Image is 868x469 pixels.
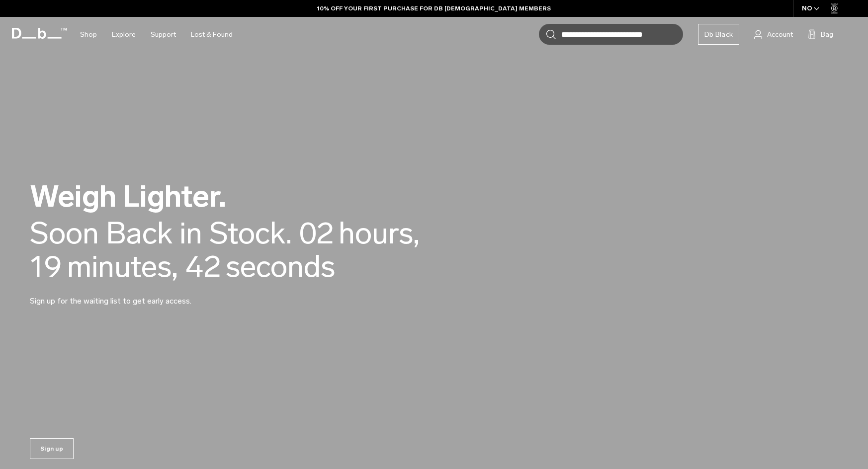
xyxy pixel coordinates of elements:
span: Bag [821,29,833,40]
a: Db Black [698,24,739,45]
span: , [172,248,178,285]
span: 02 [299,217,334,250]
span: seconds [226,250,335,283]
p: Sign up for the waiting list to get early access. [30,283,268,307]
a: 10% OFF YOUR FIRST PURCHASE FOR DB [DEMOGRAPHIC_DATA] MEMBERS [317,4,551,13]
a: Account [754,28,793,40]
button: Bag [808,28,833,40]
a: Support [151,17,176,52]
a: Sign up [30,438,74,459]
div: Soon Back in Stock. [30,217,292,250]
span: hours, [339,217,420,250]
a: Lost & Found [191,17,233,52]
h2: Weigh Lighter. [30,181,477,212]
span: minutes [67,250,178,283]
a: Explore [112,17,136,52]
nav: Main Navigation [73,17,240,52]
span: 19 [30,250,62,283]
a: Shop [80,17,97,52]
span: Account [767,29,793,40]
span: 42 [185,250,221,283]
